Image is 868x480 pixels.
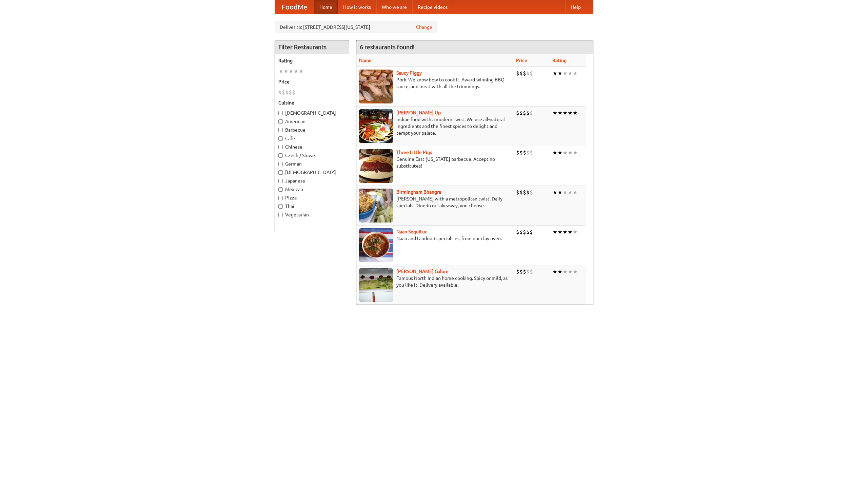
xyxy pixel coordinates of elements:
[552,58,567,63] a: Rating
[299,68,304,75] li: ★
[278,128,283,132] input: Barbecue
[278,213,283,217] input: Vegetarian
[519,189,523,196] li: $
[530,70,533,77] li: $
[552,268,557,275] li: ★
[519,70,523,77] li: $
[552,109,557,117] li: ★
[396,150,432,155] a: Three Little Pigs
[519,268,523,275] li: $
[519,109,523,117] li: $
[278,177,346,184] label: Japanese
[359,58,372,63] a: Name
[396,110,441,115] a: [PERSON_NAME] Up
[557,189,563,196] li: ★
[278,145,283,149] input: Chinese
[278,68,283,75] li: ★
[526,189,530,196] li: $
[516,268,519,275] li: $
[285,89,289,96] li: $
[568,70,573,77] li: ★
[526,70,530,77] li: $
[359,189,393,223] img: bhangra.jpg
[275,0,314,14] a: FoodMe
[278,187,283,192] input: Mexican
[359,156,511,169] p: Genuine East [US_STATE] barbecue. Accept no substitutes!
[278,89,282,96] li: $
[523,109,526,117] li: $
[359,149,393,183] img: littlepigs.jpg
[516,149,519,156] li: $
[523,189,526,196] li: $
[573,268,578,275] li: ★
[278,110,346,116] label: [DEMOGRAPHIC_DATA]
[516,189,519,196] li: $
[278,78,346,85] h5: Price
[563,109,568,117] li: ★
[294,68,299,75] li: ★
[552,70,557,77] li: ★
[278,196,283,200] input: Pizza
[278,152,346,159] label: Czech / Slovak
[376,0,412,14] a: Who we are
[530,109,533,117] li: $
[573,149,578,156] li: ★
[292,89,295,96] li: $
[359,268,393,302] img: currygalore.jpg
[359,70,393,103] img: saucy.jpg
[359,235,511,242] p: Naan and tandoori specialties, from our clay oven.
[557,268,563,275] li: ★
[557,109,563,117] li: ★
[523,228,526,236] li: $
[557,228,563,236] li: ★
[278,153,283,158] input: Czech / Slovak
[563,228,568,236] li: ★
[278,194,346,201] label: Pizza
[289,89,292,96] li: $
[516,58,527,63] a: Price
[278,135,346,142] label: Cafe
[396,70,422,76] b: Saucy Piggy
[278,127,346,133] label: Barbecue
[283,68,289,75] li: ★
[396,269,449,274] b: [PERSON_NAME] Galore
[573,70,578,77] li: ★
[519,228,523,236] li: $
[412,0,453,14] a: Recipe videos
[278,162,283,166] input: German
[278,179,283,183] input: Japanese
[526,228,530,236] li: $
[278,111,283,115] input: [DEMOGRAPHIC_DATA]
[563,149,568,156] li: ★
[289,68,294,75] li: ★
[278,99,346,106] h5: Cuisine
[278,186,346,193] label: Mexican
[557,149,563,156] li: ★
[530,228,533,236] li: $
[278,136,283,141] input: Cafe
[360,44,415,50] ng-pluralize: 6 restaurants found!
[526,268,530,275] li: $
[568,149,573,156] li: ★
[523,149,526,156] li: $
[278,143,346,150] label: Chinese
[359,109,393,143] img: curryup.jpg
[557,70,563,77] li: ★
[278,118,346,125] label: American
[523,268,526,275] li: $
[568,268,573,275] li: ★
[552,228,557,236] li: ★
[278,119,283,124] input: American
[530,189,533,196] li: $
[516,228,519,236] li: $
[396,189,441,195] a: Birmingham Bhangra
[565,0,586,14] a: Help
[516,70,519,77] li: $
[563,268,568,275] li: ★
[278,211,346,218] label: Vegetarian
[275,40,349,54] h4: Filter Restaurants
[416,24,432,31] a: Change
